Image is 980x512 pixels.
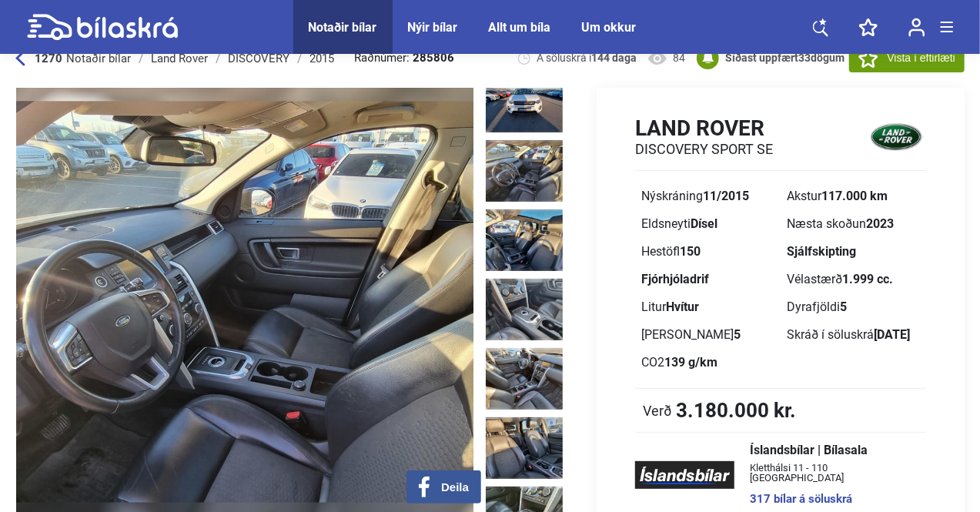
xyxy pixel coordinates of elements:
[641,272,709,286] b: Fjórhjóladrif
[750,444,911,457] span: Íslandsbílar | Bílasala
[592,52,637,64] b: 144 daga
[641,246,774,258] div: Hestöfl
[486,279,563,340] img: 1738434263_4587222995444428158_10734236170114027.jpg
[750,463,911,483] span: Kletthálsi 11 - 110 [GEOGRAPHIC_DATA]
[486,209,563,271] img: 1738434262_1127838111532673580_10734235473207303.jpg
[676,400,796,420] b: 3.180.000 kr.
[441,480,469,494] span: Deila
[66,52,131,65] span: Notaðir bílar
[750,494,911,505] a: 317 bílar á söluskrá
[787,301,920,313] div: Dyrafjöldi
[799,52,811,64] span: 33
[908,18,925,37] img: user-login.svg
[664,355,717,370] b: 139 g/km
[726,52,845,64] b: Síðast uppfært dögum
[486,348,563,410] img: 1738434264_1524385173851425579_10734236851909300.jpg
[641,356,774,369] div: CO2
[635,115,773,141] h1: Land Rover
[228,52,289,65] div: DISCOVERY
[842,272,893,286] b: 1.999 cc.
[840,300,847,314] b: 5
[821,189,888,203] b: 117.000 km
[641,301,774,313] div: Litur
[866,115,926,159] img: logo Land Rover DISCOVERY SPORT SE
[635,141,773,158] h2: DISCOVERY SPORT SE
[641,329,774,341] div: [PERSON_NAME]
[641,218,774,230] div: Eldsneyti
[643,403,672,418] span: Verð
[866,216,894,231] b: 2023
[691,216,717,231] b: Dísel
[849,45,965,72] button: Vista í eftirlæti
[406,470,481,504] button: Deila
[787,244,856,259] b: Sjálfskipting
[787,190,920,202] div: Akstur
[674,51,686,65] span: 84
[680,244,701,259] b: 150
[787,218,920,230] div: Næsta skoðun
[354,52,454,64] span: Raðnúmer:
[309,52,334,65] div: 2015
[408,20,458,35] a: Nýir bílar
[582,20,637,35] a: Um okkur
[641,190,774,202] div: Nýskráning
[734,327,741,342] b: 5
[787,273,920,286] div: Vélastærð
[888,50,955,66] span: Vista í eftirlæti
[486,417,563,479] img: 1738434264_3803273177918939588_10734237498080430.jpg
[666,300,699,314] b: Hvítur
[537,51,637,65] span: Á söluskrá í
[489,20,551,35] a: Allt um bíla
[874,327,910,342] b: [DATE]
[787,329,920,341] div: Skráð í söluskrá
[486,71,563,132] img: 1738434261_5898165413725711852_10734234065033694.jpg
[151,52,208,65] div: Land Rover
[486,140,563,202] img: 1738434262_1669446469168198019_10734234732965585.jpg
[35,52,62,65] b: 1270
[413,52,454,64] b: 285806
[703,189,749,203] b: 11/2015
[309,20,377,35] a: Notaðir bílar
